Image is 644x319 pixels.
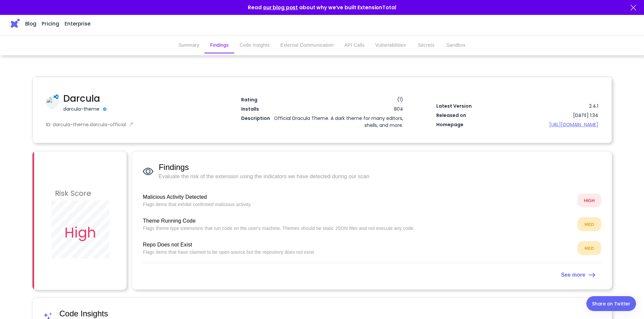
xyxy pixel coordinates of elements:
p: Flags theme type extensions that run code on the user's machine. Themes should be static JSON fil... [143,225,572,232]
button: API Calls [339,37,370,53]
div: ( 1 ) [392,96,403,102]
span: Findings [159,162,601,173]
h1: Darcula [63,92,192,106]
div: Description [241,115,272,122]
a: See more [143,268,601,279]
h2: High [65,222,96,243]
button: Summary [173,37,205,53]
button: Sandbox [441,37,471,53]
span: Repo Does not Exist [143,241,572,249]
button: External Communication [275,37,339,53]
button: Findings [204,37,234,53]
div: Official Dracula Theme. A dark theme for many editors, shells, and more. [272,115,403,129]
p: Flags items that have claimed to be open-source but the repository does not exist. [143,249,572,255]
button: Vulnerabilities [370,37,411,53]
button: Secrets [411,37,441,53]
a: Share on Twitter [586,296,636,311]
div: Installs [241,106,322,113]
span: Theme Running Code [143,217,572,225]
span: Evaluate the risk of the extension using the indicators we have detected during our scan [159,173,601,181]
strong: See more [561,272,585,278]
img: Findings [143,166,153,177]
span: Code Insights [59,308,601,319]
div: Share on Twitter [592,300,630,308]
a: our blog post [263,4,298,11]
strong: MED [584,246,594,251]
strong: HIGH [584,198,595,203]
div: Released on [436,112,573,119]
a: [URL][DOMAIN_NAME] [517,121,599,128]
div: [DATE] 1:34 [573,112,598,119]
div: Latest Version [436,103,517,110]
p: Flags items that exhibit confirmed malicious activity. [143,201,572,208]
div: darcula-theme [63,106,99,113]
div: Homepage [436,121,517,128]
div: 2.4.1 [517,103,599,110]
div: Rating [241,96,391,103]
div: secondary tabs example [173,37,471,53]
strong: MED [584,222,594,227]
button: Code Insights [234,37,275,53]
div: 804 [322,106,403,113]
span: Malicious Activity Detected [143,193,572,201]
h3: Risk Score [55,186,91,200]
div: ID: darcula-theme.darcula-official [46,121,208,128]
